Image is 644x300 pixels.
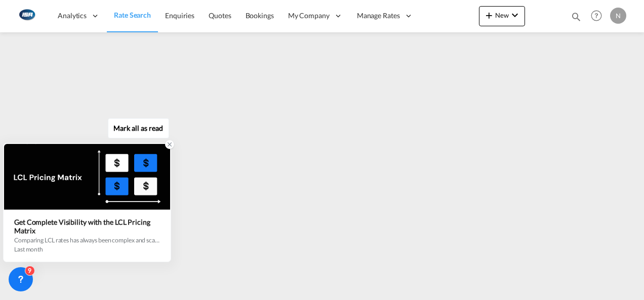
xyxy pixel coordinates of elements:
md-icon: icon-magnify [571,11,582,22]
span: Help [588,7,605,24]
md-icon: icon-plus 400-fg [483,9,495,21]
img: 1aa151c0c08011ec8d6f413816f9a227.png [15,5,38,27]
span: Enquiries [165,11,194,20]
button: icon-plus 400-fgNewicon-chevron-down [479,6,525,26]
span: My Company [288,11,330,21]
span: Analytics [58,11,87,21]
span: Manage Rates [357,11,400,21]
span: Quotes [209,11,231,20]
md-icon: icon-chevron-down [509,9,521,21]
div: N [610,8,626,24]
div: icon-magnify [571,11,582,26]
span: New [483,11,521,19]
span: Rate Search [114,11,151,19]
div: Help [588,7,610,25]
span: Bookings [246,11,274,20]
